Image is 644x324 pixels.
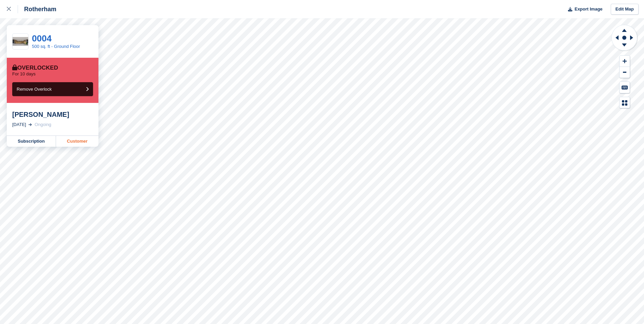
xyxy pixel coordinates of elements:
[17,87,52,92] span: Remove Overlock
[620,56,630,67] button: Zoom In
[620,67,630,78] button: Zoom Out
[620,97,630,108] button: Map Legend
[12,65,58,71] div: Overlocked
[620,82,630,93] button: Keyboard Shortcuts
[7,136,56,147] a: Subscription
[611,4,639,15] a: Edit Map
[574,6,602,13] span: Export Image
[12,121,26,128] div: [DATE]
[35,121,51,128] div: Ongoing
[18,5,56,13] div: Rotherham
[32,44,80,49] a: 500 sq. ft - Ground Floor
[32,33,52,43] a: 0004
[29,123,32,126] img: arrow-right-light-icn-cde0832a797a2874e46488d9cf13f60e5c3a73dbe684e267c42b8395dfbc2abf.svg
[12,110,93,119] div: [PERSON_NAME]
[56,136,98,147] a: Customer
[12,82,93,96] button: Remove Overlock
[564,4,603,15] button: Export Image
[12,71,36,77] p: For 10 days
[13,37,28,46] img: 500%20SQ.FT.jpg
